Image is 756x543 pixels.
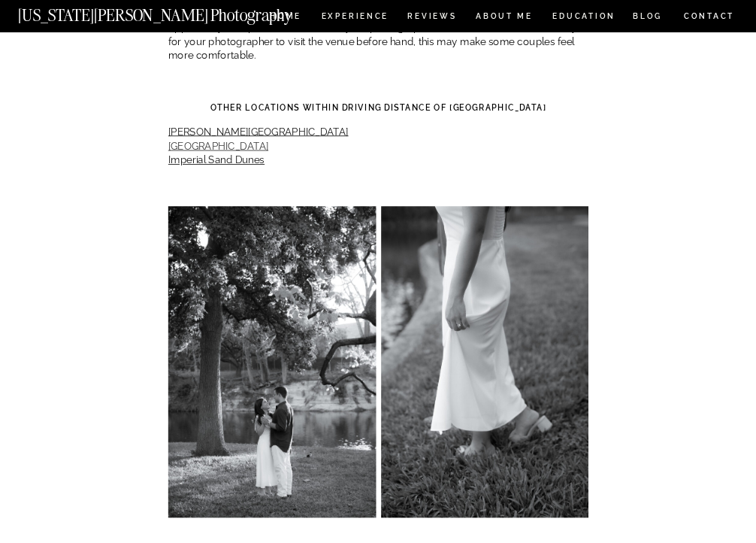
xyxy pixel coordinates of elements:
[683,10,736,23] a: CONTACT
[168,140,268,152] a: [GEOGRAPHIC_DATA]
[476,13,533,23] a: ABOUT ME
[633,13,663,23] a: BLOG
[168,126,349,138] a: [PERSON_NAME][GEOGRAPHIC_DATA]
[381,205,588,517] img: LA engagement photo locations
[407,13,455,23] a: REVIEWS
[322,13,388,23] a: Experience
[268,13,304,23] a: HOME
[168,205,376,517] img: Los Angeles engagement photo locations
[18,6,334,17] a: [US_STATE][PERSON_NAME] Photography
[551,13,617,23] a: EDUCATION
[210,102,547,112] strong: Other Locations Within Driving Distance of [GEOGRAPHIC_DATA]
[168,153,265,165] a: Imperial Sand Dunes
